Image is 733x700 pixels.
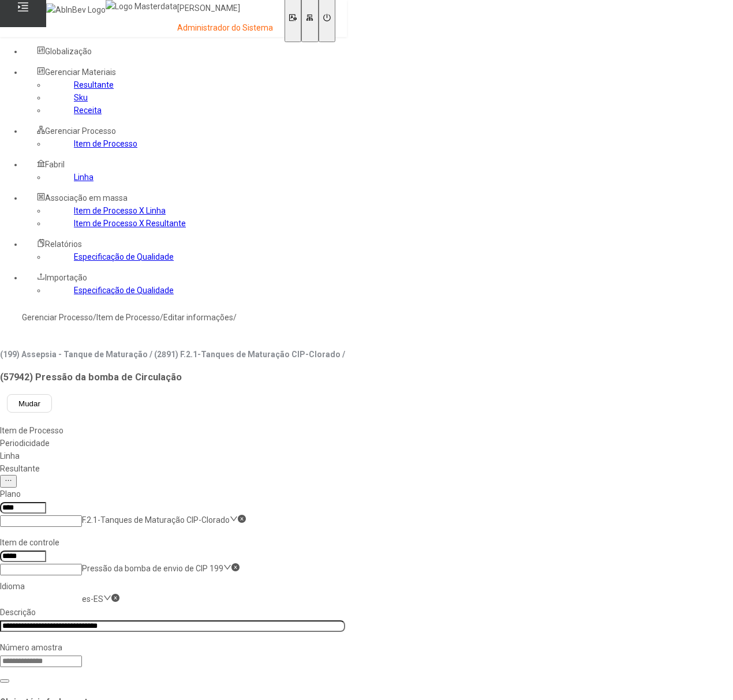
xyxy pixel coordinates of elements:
span: Gerenciar Materiais [45,68,116,77]
span: Associação em massa [45,193,128,203]
a: Resultante [74,80,114,89]
a: Gerenciar Processo [22,313,93,322]
p: [PERSON_NAME] [177,3,273,14]
span: Globalização [45,47,92,56]
span: Relatórios [45,239,82,249]
span: Gerenciar Processo [45,126,116,136]
a: Item de Processo [96,313,160,322]
a: Especificação de Qualidade [74,286,174,295]
p: Administrador do Sistema [177,23,273,34]
button: Mudar [7,394,52,413]
nz-breadcrumb-separator: / [160,313,163,322]
a: Item de Processo [74,139,137,148]
a: Especificação de Qualidade [74,252,174,261]
span: Mudar [18,399,40,408]
nz-breadcrumb-separator: / [233,313,237,322]
img: AbInBev Logo [46,3,106,16]
a: Receita [74,106,102,115]
nz-select-item: Pressão da bomba de envio de CIP 199 [82,564,223,573]
a: Item de Processo X Resultante [74,219,186,228]
span: Importação [45,273,87,282]
nz-breadcrumb-separator: / [93,313,96,322]
span: Fabril [45,160,65,169]
a: Sku [74,93,88,102]
a: Linha [74,173,94,182]
a: Editar informações [163,313,233,322]
nz-select-item: es-ES [82,594,103,604]
a: Item de Processo X Linha [74,206,166,215]
nz-select-item: F.2.1-Tanques de Maturação CIP-Clorado [82,515,230,525]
